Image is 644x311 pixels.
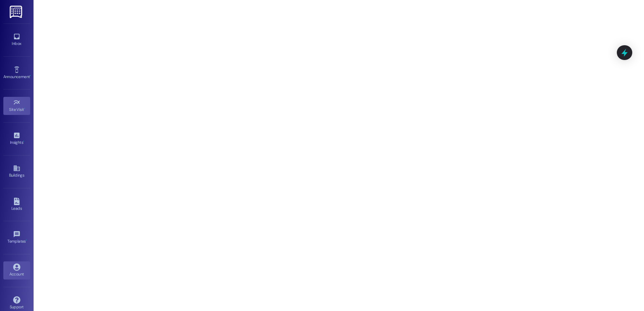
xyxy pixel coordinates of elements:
[3,97,30,115] a: Site Visit •
[3,130,30,148] a: Insights •
[3,229,30,247] a: Templates •
[10,6,23,18] img: ResiDesk Logo
[23,139,24,144] span: •
[3,196,30,214] a: Leads
[3,31,30,49] a: Inbox
[26,238,27,243] span: •
[3,261,30,279] a: Account
[24,106,25,111] span: •
[3,163,30,181] a: Buildings
[30,73,31,78] span: •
